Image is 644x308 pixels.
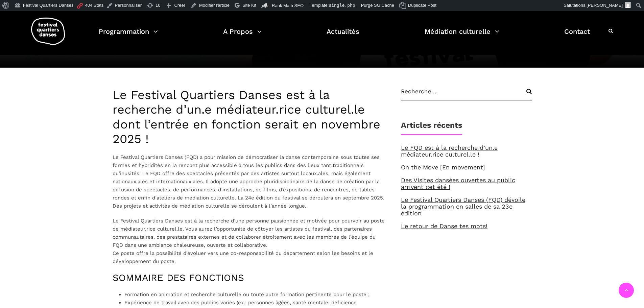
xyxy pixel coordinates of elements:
[99,26,158,46] a: Programmation
[401,222,487,230] a: Le retour de Danse tes mots!
[327,26,359,46] a: Actualités
[113,153,387,210] p: Le Festival Quartiers Danses (FQD) a pour mission de démocratiser la danse contemporaine sous tou...
[401,196,525,217] a: Le Festival Quartiers Danses (FQD) dévoile la programmation en salles de sa 23e édition
[401,121,462,135] h1: Articles récents
[425,26,499,46] a: Médiation culturelle
[564,26,590,46] a: Contact
[113,88,387,146] h3: Le Festival Quartiers Danses est à la recherche d’un.e médiateur.rice culturel.le dont l’entrée e...
[31,18,65,45] img: logo-fqd-med
[113,272,387,284] h4: SOMMAIRE DES FONCTIONS
[401,88,532,100] input: Recherche...
[329,3,355,8] span: single.php
[223,26,262,46] a: A Propos
[242,3,256,8] span: Site Kit
[401,144,498,158] a: Le FQD est à la recherche d’un.e médiateur.rice culturel.le !
[272,3,304,8] span: Rank Math SEO
[113,217,387,265] p: Le Festival Quartiers Danses est à la recherche d’une personne passionnée et motivée pour pourvoi...
[401,176,515,190] a: Des Visites dansées ouvertes au public arrivent cet été !
[587,3,623,8] span: [PERSON_NAME]
[124,290,387,299] li: Formation en animation et recherche culturelle ou toute autre formation pertinente pour le poste ;
[401,164,485,171] a: On the Move [En movement]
